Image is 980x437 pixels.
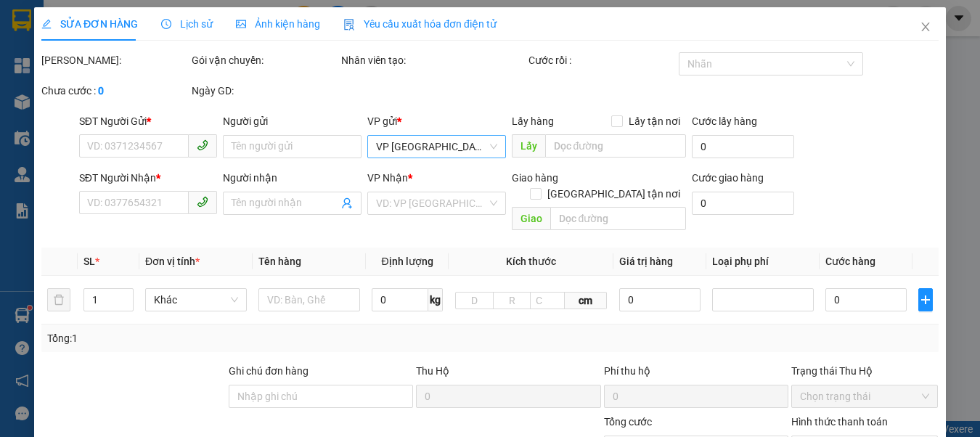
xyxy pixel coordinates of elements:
span: SỬA ĐƠN HÀNG [41,18,138,30]
div: SĐT Người Gửi [79,113,218,129]
span: phone [197,139,209,151]
img: icon [343,19,355,30]
div: SĐT Người Nhận [79,170,218,186]
input: Cước lấy hàng [692,135,794,158]
div: VP gửi [367,113,506,129]
span: plus [919,294,932,306]
span: Giá trị hàng [619,256,673,267]
label: Hình thức thanh toán [791,416,888,428]
span: Khác [154,289,238,311]
span: Tổng cước [604,416,652,428]
span: Lấy tận nơi [623,113,686,129]
input: Ghi chú đơn hàng [229,385,413,408]
div: Cước rồi : [529,52,677,68]
th: Loại phụ phí [706,248,820,276]
button: plus [918,288,933,311]
span: Lịch sử [161,18,213,30]
input: Dọc đường [550,207,686,230]
span: VP Nhận [367,172,408,184]
input: R [493,292,531,309]
span: Chọn trạng thái [800,385,930,407]
div: Trạng thái Thu Hộ [791,363,939,379]
span: clock-circle [161,19,171,29]
span: Cước hàng [825,256,875,267]
span: VP PHÚ SƠN [376,136,497,158]
span: Lấy [512,134,545,158]
span: Thu Hộ [417,365,450,377]
label: Cước giao hàng [692,172,764,184]
input: Dọc đường [545,134,686,158]
span: Tên hàng [258,256,301,267]
input: D [455,292,494,309]
label: Cước lấy hàng [692,115,757,127]
span: Định lượng [382,256,433,267]
input: VD: Bàn, Ghế [258,288,360,311]
span: Ảnh kiện hàng [236,18,320,30]
div: Phí thu hộ [604,363,788,385]
span: picture [236,19,246,29]
div: Tổng: 1 [47,330,379,346]
span: Kích thước [506,256,556,267]
span: close [920,21,931,33]
div: Ngày GD: [192,83,339,99]
span: SL [83,256,95,267]
button: Close [905,7,946,48]
button: delete [47,288,70,311]
span: Lấy hàng [512,115,554,127]
span: [GEOGRAPHIC_DATA] tận nơi [542,186,686,202]
div: [PERSON_NAME]: [41,52,189,68]
span: cm [565,292,607,309]
div: Nhân viên tạo: [341,52,526,68]
div: Chưa cước : [41,83,189,99]
span: user-add [341,197,353,209]
span: edit [41,19,52,29]
label: Ghi chú đơn hàng [229,365,309,377]
input: Cước giao hàng [692,192,794,215]
div: Người nhận [224,170,362,186]
span: phone [197,196,209,208]
input: C [531,292,565,309]
div: Người gửi [224,113,362,129]
span: Đơn vị tính [145,256,200,267]
span: Giao [512,207,550,230]
span: Giao hàng [512,172,558,184]
b: 0 [98,85,104,97]
span: kg [428,288,443,311]
span: Yêu cầu xuất hóa đơn điện tử [343,18,497,30]
div: Gói vận chuyển: [192,52,339,68]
